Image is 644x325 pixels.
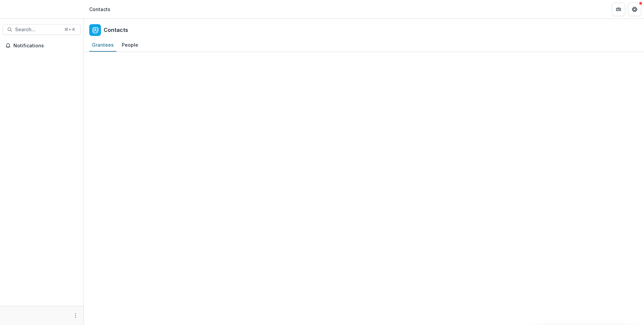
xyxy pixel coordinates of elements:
div: ⌘ + K [63,26,76,33]
button: Partners [612,3,625,16]
button: More [71,312,79,320]
a: Grantees [89,39,116,52]
nav: breadcrumb [87,4,113,14]
button: Get Help [628,3,641,16]
div: People [119,40,141,50]
div: Contacts [89,6,110,13]
a: People [119,39,141,52]
button: Notifications [3,40,81,51]
span: Notifications [13,43,78,49]
h2: Contacts [104,27,128,33]
div: Grantees [89,40,116,50]
button: Search... [3,24,81,35]
span: Search... [15,27,60,33]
